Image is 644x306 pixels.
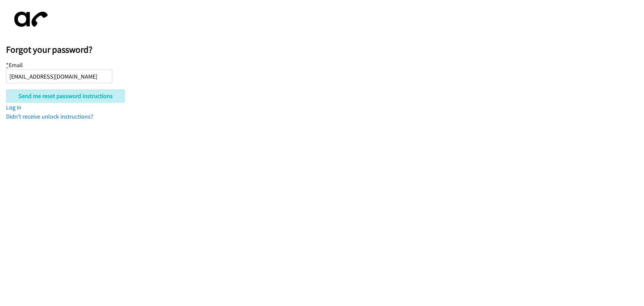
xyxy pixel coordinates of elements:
label: Email [6,61,23,69]
h2: Forgot your password? [6,44,644,55]
a: Log in [6,103,21,111]
img: aphone-8a226864a2ddd6a5e75d1ebefc011f4aa8f32683c2d82f3fb0802fe031f96514.svg [6,6,53,33]
a: Didn't receive unlock instructions? [6,113,93,120]
input: Send me reset password instructions [6,89,125,103]
abbr: required [6,61,9,69]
